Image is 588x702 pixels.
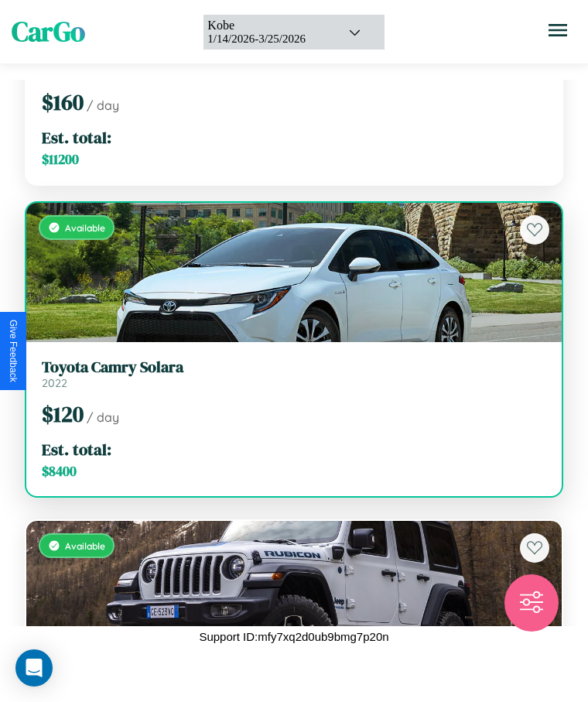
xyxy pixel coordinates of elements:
[12,13,85,50] span: CarGo
[15,649,53,687] div: Open Intercom Messenger
[199,626,388,647] p: Support ID: mfy7xq2d0ub9bmg7p20n
[42,358,546,390] a: Toyota Camry Solara2022
[42,438,111,461] span: Est. total:
[8,320,19,382] div: Give Feedback
[65,222,105,234] span: Available
[42,462,77,481] span: $ 8400
[207,19,328,33] div: Kobe
[65,540,105,552] span: Available
[42,358,546,376] h3: Toyota Camry Solara
[42,87,84,117] span: $ 160
[87,409,119,425] span: / day
[42,150,79,169] span: $ 11200
[87,98,119,113] span: / day
[42,399,84,429] span: $ 120
[42,376,67,390] span: 2022
[42,126,111,149] span: Est. total:
[207,33,328,46] div: 1 / 14 / 2026 - 3 / 25 / 2026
